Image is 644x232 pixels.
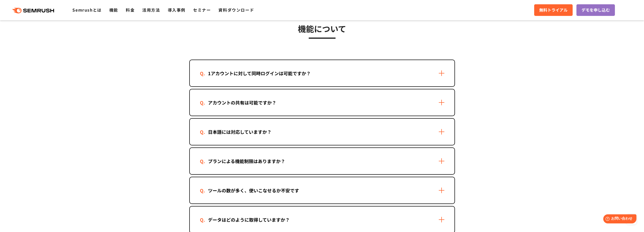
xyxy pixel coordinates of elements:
[142,7,160,13] a: 活用方法
[534,4,573,16] a: 無料トライアル
[126,7,135,13] a: 料金
[200,216,298,223] div: データはどのように取得していますか？
[200,187,307,194] div: ツールの数が多く、使いこなせるか不安です
[168,7,185,13] a: 導入事例
[200,128,280,136] div: 日本語には対応していますか？
[539,7,568,13] span: 無料トライアル
[109,7,118,13] a: 機能
[599,212,638,226] iframe: Help widget launcher
[200,99,284,106] div: アカウントの共有は可能ですか？
[72,7,101,13] a: Semrushとは
[200,158,293,165] div: プランによる機能制限はありますか？
[193,7,211,13] a: セミナー
[200,70,319,77] div: 1アカウントに対して同時ログインは可能ですか？
[581,7,610,13] span: デモを申し込む
[576,4,615,16] a: デモを申し込む
[189,22,455,35] h3: 機能について
[218,7,254,13] a: 資料ダウンロード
